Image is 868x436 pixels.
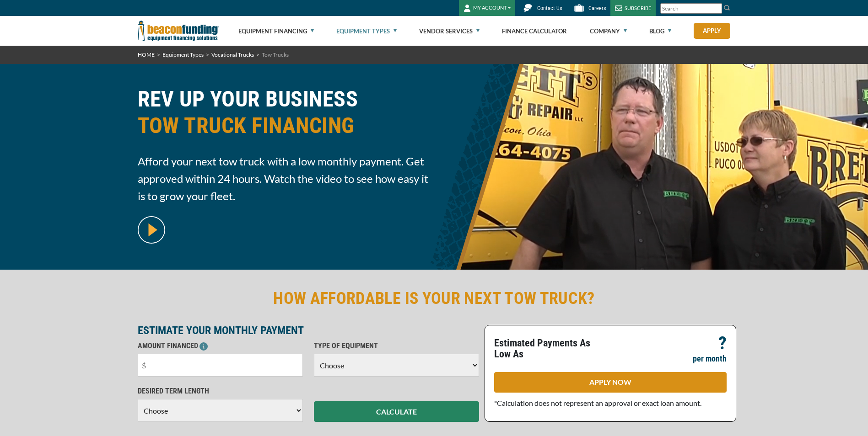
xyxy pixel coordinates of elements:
[494,372,727,393] a: APPLY NOW
[211,51,254,58] a: Vocational Trucks
[138,325,479,336] p: ESTIMATE YOUR MONTHLY PAYMENT
[138,112,429,139] span: TOW TRUCK FINANCING
[336,16,397,46] a: Equipment Types
[712,5,720,12] a: Clear search text
[537,5,562,11] span: Contact Us
[502,16,567,46] a: Finance Calculator
[238,16,314,46] a: Equipment Financing
[138,86,429,146] h1: REV UP YOUR BUSINESS
[138,216,165,244] img: video modal pop-up play button
[649,16,671,46] a: Blog
[419,16,480,46] a: Vendor Services
[162,51,204,58] a: Equipment Types
[718,338,727,349] p: ?
[138,51,155,58] a: HOME
[723,4,731,11] img: Search
[138,288,731,309] h2: HOW AFFORDABLE IS YOUR NEXT TOW TRUCK?
[138,16,219,46] img: Beacon Funding Corporation logo
[694,23,730,39] a: Apply
[138,354,303,377] input: $
[588,5,606,11] span: Careers
[494,338,605,360] p: Estimated Payments As Low As
[314,340,479,351] p: TYPE OF EQUIPMENT
[660,3,722,14] input: Search
[693,353,727,364] p: per month
[138,340,303,351] p: AMOUNT FINANCED
[262,51,289,58] span: Tow Trucks
[590,16,627,46] a: Company
[314,401,479,422] button: CALCULATE
[494,399,701,407] span: *Calculation does not represent an approval or exact loan amount.
[138,386,303,397] p: DESIRED TERM LENGTH
[138,153,429,205] span: Afford your next tow truck with a low monthly payment. Get approved within 24 hours. Watch the vi...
